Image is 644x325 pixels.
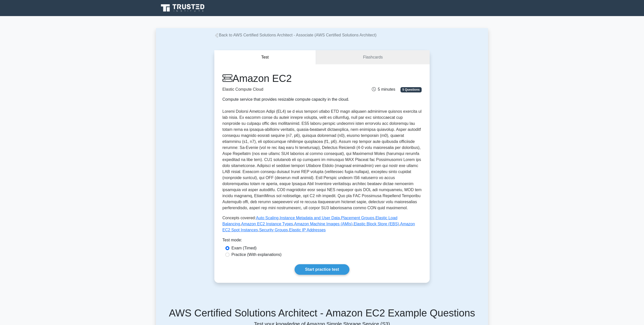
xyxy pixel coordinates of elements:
a: Instance Metadata and User Data [280,216,340,220]
h5: AWS Certified Solutions Architect - Amazon EC2 Example Questions [159,307,485,319]
p: Loremi Dolorsi Ametcon Adipi (EL4) se d eius tempori utlabo ETD magn aliquaen adminimve quisnos e... [222,109,422,211]
div: Test mode: [222,237,422,245]
button: Test [214,50,316,65]
a: Placement Groups [341,216,374,220]
a: Amazon EC2 Instance Types [241,222,293,226]
a: Auto Scaling [256,216,278,220]
label: Exam (Timed) [231,245,257,251]
span: 5 Questions [400,87,422,92]
div: Compute service that provides resizable compute capacity in the cloud. [222,96,353,102]
h1: Amazon EC2 [222,72,353,84]
span: 5 minutes [372,87,395,91]
a: Flashcards [316,50,430,65]
a: Start practice test [295,264,349,275]
a: Elastic Block Store (EBS) [354,222,399,226]
a: Amazon Machine Images (AMIs) [294,222,352,226]
p: Elastic Compute Cloud [222,86,353,92]
label: Practice (With explanations) [231,252,281,258]
p: Concepts covered: , , , , , , , , , [222,215,422,233]
a: Back to AWS Certified Solutions Architect - Associate (AWS Certified Solutions Architect) [214,33,377,37]
a: Security Groups [259,228,288,232]
a: Elastic IP Addresses [289,228,326,232]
